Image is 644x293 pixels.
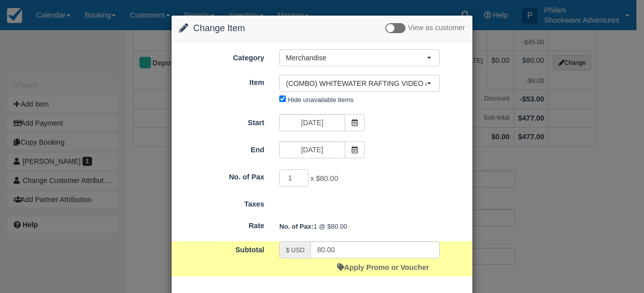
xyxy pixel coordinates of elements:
a: Apply Promo or Voucher [337,263,429,271]
span: Merchandise [286,53,427,63]
button: (COMBO) WHITEWATER RAFTING VIDEO & PHOTOS (usb or email download) [279,75,440,92]
label: End [172,141,272,155]
label: Category [172,49,272,63]
small: $ USD [286,247,304,254]
label: Taxes [172,196,272,210]
label: Rate [172,217,272,231]
span: x $80.00 [310,175,338,183]
div: 1 @ $80.00 [272,218,472,235]
span: (COMBO) WHITEWATER RAFTING VIDEO & PHOTOS (usb or email download) [286,78,427,88]
span: View as customer [408,24,465,32]
label: Item [172,74,272,88]
span: Change Item [193,23,245,33]
label: No. of Pax [172,168,272,182]
button: Merchandise [279,49,440,66]
label: Start [172,114,272,128]
input: No. of Pax [279,169,308,186]
label: Hide unavailable items [288,96,353,104]
label: Subtotal [172,241,272,255]
strong: No. of Pax [279,223,313,230]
